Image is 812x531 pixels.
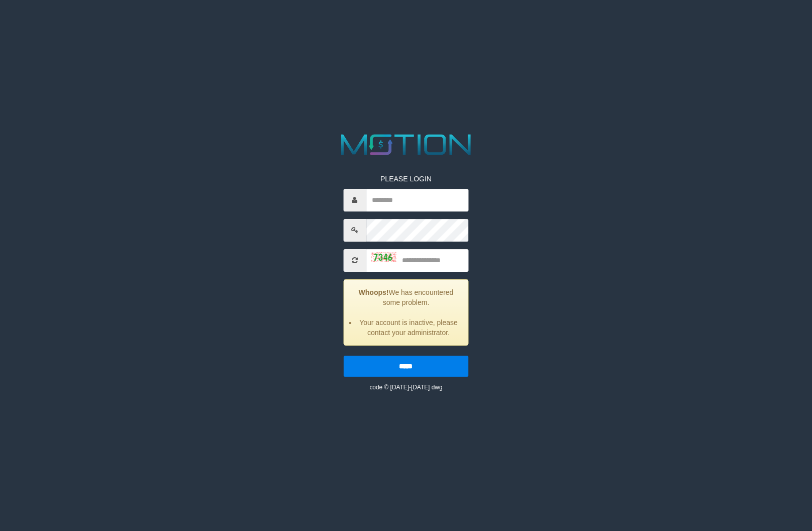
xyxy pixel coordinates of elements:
[359,288,389,296] strong: Whoops!
[335,131,477,159] img: MOTION_logo.png
[343,174,469,184] p: PLEASE LOGIN
[343,279,469,346] div: We has encountered some problem.
[369,384,442,391] small: code © [DATE]-[DATE] dwg
[371,252,396,262] img: captcha
[356,317,461,338] li: Your account is inactive, please contact your administrator.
